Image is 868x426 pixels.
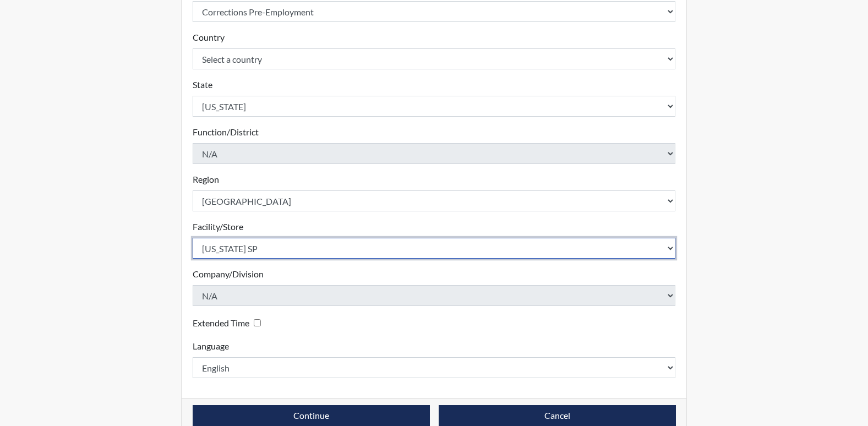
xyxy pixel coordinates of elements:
div: Checking this box will provide the interviewee with an accomodation of extra time to answer each ... [193,315,265,331]
label: Language [193,340,229,353]
label: Extended Time [193,316,249,330]
label: State [193,78,212,91]
label: Facility/Store [193,220,243,233]
label: Function/District [193,125,259,139]
label: Country [193,31,225,44]
button: Cancel [439,405,676,426]
label: Region [193,173,219,186]
button: Continue [193,405,430,426]
label: Company/Division [193,267,264,281]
